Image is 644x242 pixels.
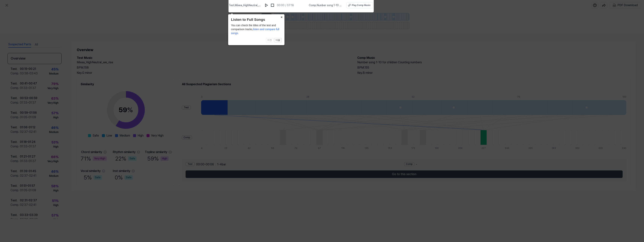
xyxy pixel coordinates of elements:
[231,28,279,35] span: listen and compare full songs.
[277,3,294,7] div: 00:00 / 07:18
[278,14,284,19] button: Close
[231,23,282,35] div: You can check the titles of the test and comparison tracks,
[271,3,274,7] img: stop
[352,4,371,7] div: Play Comp Music
[229,3,262,7] span: Test . Mixea_HighNeutral_we_rise
[346,2,373,8] button: Play Comp Music
[265,3,268,7] img: play
[231,17,282,22] header: Listen to Full Songs
[274,38,282,43] button: 다음
[309,3,342,7] span: Comp . Number song 1-10 for children Counting numbers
